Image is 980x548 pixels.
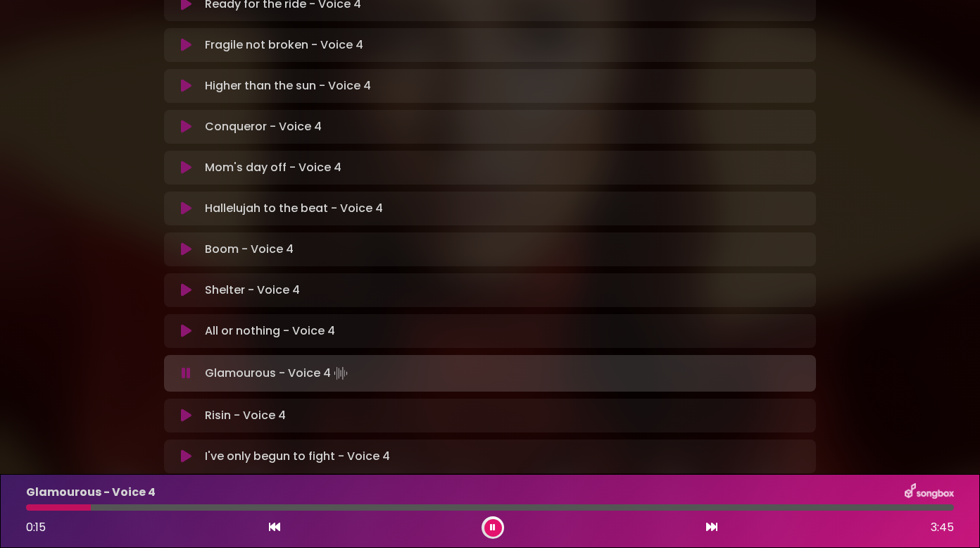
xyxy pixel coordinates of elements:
p: Glamourous - Voice 4 [205,363,351,383]
img: songbox-logo-white.png [905,483,954,502]
span: 3:45 [931,519,954,536]
p: Conqueror - Voice 4 [205,118,322,135]
img: waveform4.gif [331,363,351,383]
p: Higher than the sun - Voice 4 [205,77,371,94]
span: 0:15 [26,519,46,535]
p: All or nothing - Voice 4 [205,323,335,340]
p: Fragile not broken - Voice 4 [205,37,363,54]
p: I've only begun to fight - Voice 4 [205,448,390,465]
p: Boom - Voice 4 [205,241,294,258]
p: Mom's day off - Voice 4 [205,159,341,176]
p: Risin - Voice 4 [205,407,286,424]
p: Glamourous - Voice 4 [26,484,156,501]
p: Hallelujah to the beat - Voice 4 [205,200,383,217]
p: Shelter - Voice 4 [205,282,300,299]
